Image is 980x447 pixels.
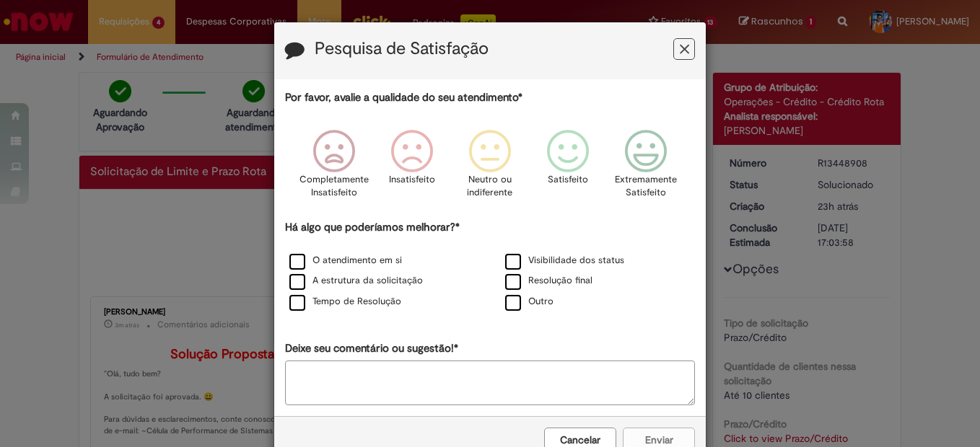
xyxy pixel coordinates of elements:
[505,254,624,267] label: Visibilidade dos status
[315,40,489,58] label: Pesquisa de Satisfação
[548,173,588,187] p: Satisfeito
[389,173,435,187] p: Insatisfeito
[289,295,401,309] label: Tempo de Resolução
[289,254,402,267] label: O atendimento em si
[464,173,516,200] p: Neutro ou indiferente
[609,119,683,218] div: Extremamente Satisfeito
[505,274,592,288] label: Resolução final
[615,173,677,200] p: Extremamente Satisfeito
[285,220,695,313] div: Há algo que poderíamos melhorar?*
[285,90,522,105] label: Por favor, avalie a qualidade do seu atendimento*
[285,341,458,356] label: Deixe seu comentário ou sugestão!*
[299,173,369,200] p: Completamente Insatisfeito
[531,119,605,218] div: Satisfeito
[289,274,423,288] label: A estrutura da solicitação
[453,119,527,218] div: Neutro ou indiferente
[297,119,370,218] div: Completamente Insatisfeito
[505,295,554,309] label: Outro
[375,119,449,218] div: Insatisfeito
